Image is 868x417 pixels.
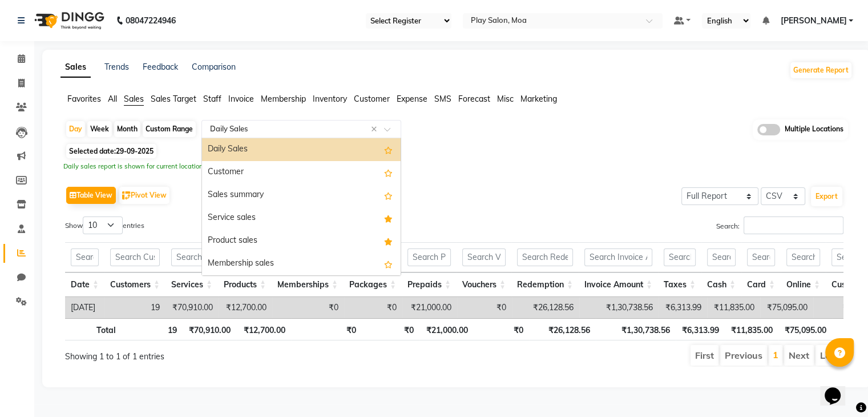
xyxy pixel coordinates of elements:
button: Pivot View [119,187,169,204]
input: Search Customers [110,248,160,266]
td: [DATE] [65,297,104,318]
span: Add this report to Favorites List [384,166,393,179]
td: ₹11,835.00 [707,297,760,318]
span: Add this report to Favorites List [384,143,393,157]
td: ₹12,700.00 [219,297,272,318]
th: Invoice Amount: activate to sort column ascending [579,272,658,297]
td: ₹0 [344,297,402,318]
td: ₹0 [272,297,344,318]
a: 1 [773,349,778,360]
div: Membership sales [202,252,401,275]
span: Add this report to Favorites List [384,189,393,202]
span: Multiple Locations [785,124,843,135]
span: Forecast [458,94,490,104]
span: [PERSON_NAME] [780,15,846,27]
iframe: chat widget [820,371,857,406]
input: Search: [744,216,843,234]
span: Customer [354,94,390,104]
th: ₹0 [362,318,419,340]
img: pivot.png [122,191,131,200]
span: Invoice [228,94,254,104]
th: ₹11,835.00 [725,318,778,340]
span: All [108,94,117,104]
th: Date: activate to sort column ascending [65,272,104,297]
div: Daily sales report is shown for current location only. [63,162,850,171]
a: Trends [104,62,129,72]
b: 08047224946 [126,5,176,37]
td: ₹1,30,738.56 [579,297,659,318]
span: Inventory [313,94,347,104]
th: Card: activate to sort column ascending [741,272,781,297]
th: 19 [122,318,183,340]
input: Search Card [747,248,775,266]
th: ₹0 [291,318,362,340]
th: Cash: activate to sort column ascending [701,272,741,297]
div: Day [66,121,85,137]
th: Online: activate to sort column ascending [781,272,826,297]
th: ₹1,30,738.56 [596,318,676,340]
input: Search Vouchers [462,248,506,266]
input: Search Date [71,248,99,266]
span: Favorites [67,94,101,104]
span: Clear all [371,123,381,135]
div: Showing 1 to 1 of 1 entries [65,344,380,363]
a: Sales [60,57,91,78]
th: Total [65,318,122,340]
input: Search Taxes [664,248,696,266]
td: 19 [104,297,165,318]
th: ₹12,700.00 [236,318,290,340]
input: Search Redemption [517,248,573,266]
th: ₹26,128.56 [529,318,596,340]
input: Search Cash [707,248,736,266]
td: ₹0 [813,297,858,318]
label: Search: [716,216,843,234]
th: Taxes: activate to sort column ascending [658,272,701,297]
img: logo [29,5,107,37]
th: ₹21,000.00 [419,318,474,340]
span: Staff [203,94,221,104]
th: ₹70,910.00 [183,318,236,340]
span: Marketing [520,94,557,104]
div: Service sales [202,207,401,230]
a: Feedback [143,62,178,72]
th: Customers: activate to sort column ascending [104,272,165,297]
span: Sales [124,94,144,104]
span: Add this report to Favorites List [384,257,393,271]
button: Table View [66,187,116,204]
input: Search Online [786,248,820,266]
input: Search Prepaids [407,248,451,266]
th: Memberships: activate to sort column ascending [272,272,344,297]
td: ₹26,128.56 [512,297,579,318]
span: Misc [497,94,514,104]
div: Sales summary [202,184,401,207]
span: Added to Favorites [384,211,393,225]
ng-dropdown-panel: Options list [201,138,401,276]
div: Daily Sales [202,138,401,161]
th: Vouchers: activate to sort column ascending [457,272,511,297]
span: SMS [434,94,451,104]
th: ₹6,313.99 [676,318,725,340]
div: Customer [202,161,401,184]
th: Products: activate to sort column ascending [218,272,272,297]
input: Search Services [171,248,212,266]
div: Week [87,121,112,137]
input: Search Invoice Amount [584,248,652,266]
button: Generate Report [790,62,851,78]
span: Added to Favorites [384,234,393,248]
th: Redemption: activate to sort column ascending [511,272,579,297]
th: Services: activate to sort column ascending [165,272,218,297]
div: Product sales [202,230,401,252]
td: ₹0 [457,297,512,318]
th: Prepaids: activate to sort column ascending [402,272,457,297]
button: Export [811,187,842,206]
th: ₹0 [474,318,529,340]
span: Selected date: [66,144,156,158]
th: Packages: activate to sort column ascending [344,272,402,297]
span: Membership [261,94,306,104]
label: Show entries [65,216,144,234]
td: ₹21,000.00 [402,297,457,318]
td: ₹70,910.00 [165,297,219,318]
span: 29-09-2025 [116,147,154,155]
td: ₹75,095.00 [760,297,813,318]
div: Month [114,121,140,137]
